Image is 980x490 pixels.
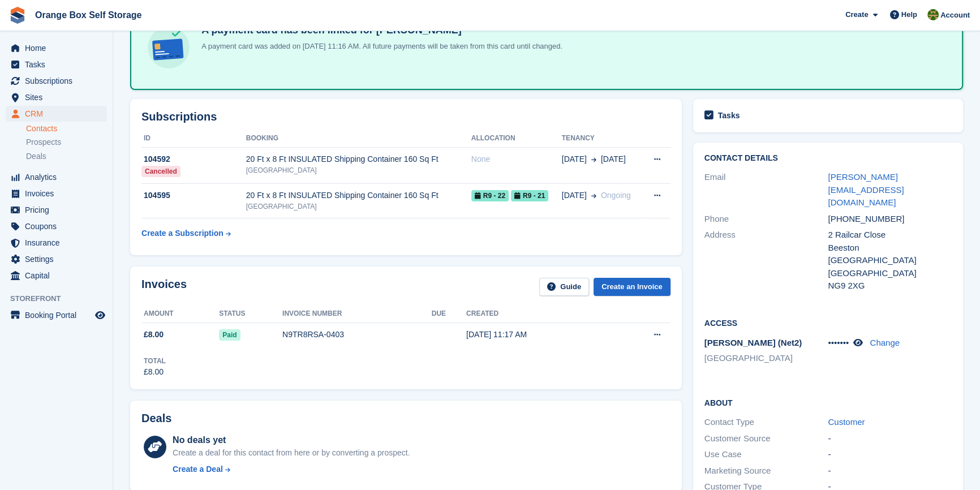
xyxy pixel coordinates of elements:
th: Tenancy [562,130,643,148]
div: Contact Type [704,416,828,429]
a: menu [6,235,107,251]
h2: Access [704,317,952,328]
div: [GEOGRAPHIC_DATA] [828,267,952,280]
a: menu [6,57,107,72]
th: Invoice number [282,305,432,323]
h2: Contact Details [704,154,952,163]
span: Insurance [25,235,93,251]
span: Booking Portal [25,307,93,323]
a: Contacts [26,123,107,134]
span: Invoices [25,186,93,201]
a: menu [6,268,107,283]
a: menu [6,307,107,323]
span: [DATE] [562,190,587,201]
div: - [828,465,952,478]
div: None [471,153,562,165]
img: stora-icon-8386f47178a22dfd0bd8f6a31ec36ba5ce8667c1dd55bd0f319d3a0aa187defe.svg [9,7,26,24]
div: N9TR8RSA-0403 [282,329,432,341]
div: 104595 [141,190,246,201]
span: Coupons [25,218,93,234]
a: [PERSON_NAME][EMAIL_ADDRESS][DOMAIN_NAME] [828,172,904,207]
div: NG9 2XG [828,280,952,293]
span: R9 - 21 [511,190,548,201]
div: - [828,448,952,461]
div: Customer Source [704,432,828,445]
a: menu [6,202,107,218]
span: [DATE] [601,153,626,165]
div: 104592 [141,153,246,165]
div: 20 Ft x 8 Ft INSULATED Shipping Container 160 Sq Ft [246,153,471,165]
div: 2 Railcar Close [828,229,952,242]
a: menu [6,73,107,89]
a: menu [6,186,107,201]
a: Guide [539,278,589,296]
div: [GEOGRAPHIC_DATA] [246,165,471,175]
a: Prospects [26,136,107,148]
span: CRM [25,106,93,122]
h2: Subscriptions [141,110,670,123]
a: Create a Deal [173,463,410,475]
div: Create a Subscription [141,227,223,239]
a: Preview store [93,308,107,322]
span: Help [901,9,917,20]
span: Subscriptions [25,73,93,89]
th: Booking [246,130,471,148]
span: Capital [25,268,93,283]
th: Amount [141,305,219,323]
span: Paid [219,329,240,341]
a: menu [6,251,107,267]
span: Account [940,10,970,21]
span: Analytics [25,169,93,185]
a: menu [6,106,107,122]
div: No deals yet [173,433,410,447]
span: Home [25,40,93,56]
span: Deals [26,151,46,162]
div: Email [704,171,828,209]
span: Storefront [10,293,113,304]
div: Beeston [828,242,952,255]
span: R9 - 22 [471,190,509,201]
div: - [828,432,952,445]
span: Tasks [25,57,93,72]
div: [PHONE_NUMBER] [828,213,952,226]
span: Ongoing [601,191,631,200]
a: Change [870,338,900,347]
th: Allocation [471,130,562,148]
span: Create [845,9,868,20]
a: menu [6,89,107,105]
div: £8.00 [144,366,166,378]
span: Settings [25,251,93,267]
a: Orange Box Self Storage [31,6,147,24]
th: ID [141,130,246,148]
span: Sites [25,89,93,105]
div: Total [144,356,166,366]
a: Customer [828,417,865,427]
h2: Invoices [141,278,187,296]
p: A payment card was added on [DATE] 11:16 AM. All future payments will be taken from this card unt... [197,41,562,52]
h2: Tasks [718,110,740,121]
img: card-linked-ebf98d0992dc2aeb22e95c0e3c79077019eb2392cfd83c6a337811c24bc77127.svg [145,24,192,71]
div: [DATE] 11:17 AM [466,329,613,341]
a: Create a Subscription [141,223,231,244]
div: [GEOGRAPHIC_DATA] [246,201,471,212]
li: [GEOGRAPHIC_DATA] [704,352,828,365]
th: Due [432,305,466,323]
span: [DATE] [562,153,587,165]
th: Status [219,305,282,323]
div: [GEOGRAPHIC_DATA] [828,254,952,267]
div: Phone [704,213,828,226]
div: Cancelled [141,166,180,177]
div: Create a Deal [173,463,223,475]
span: ••••••• [828,338,849,347]
h2: About [704,397,952,408]
div: Create a deal for this contact from here or by converting a prospect. [173,447,410,459]
a: menu [6,169,107,185]
span: [PERSON_NAME] (Net2) [704,338,802,347]
span: Pricing [25,202,93,218]
a: menu [6,218,107,234]
th: Created [466,305,613,323]
span: £8.00 [144,329,164,341]
div: 20 Ft x 8 Ft INSULATED Shipping Container 160 Sq Ft [246,190,471,201]
div: Address [704,229,828,293]
a: Deals [26,151,107,162]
